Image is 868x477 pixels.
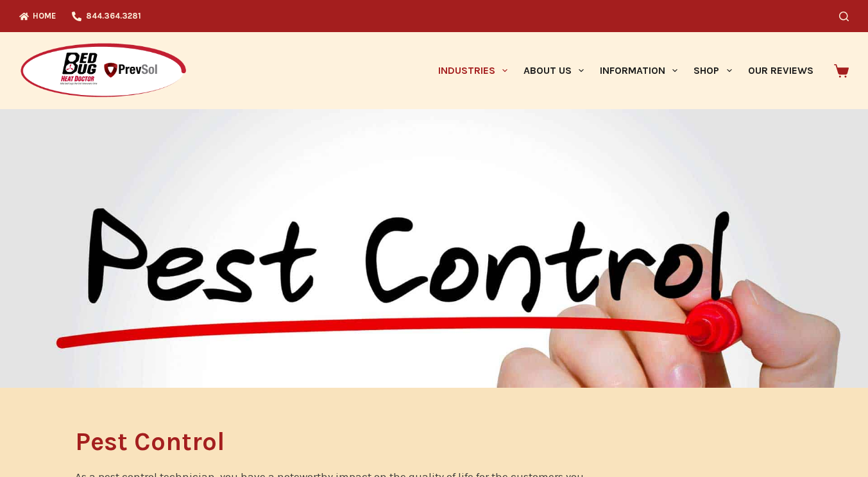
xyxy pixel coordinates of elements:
[686,32,740,109] a: Shop
[592,32,686,109] a: Information
[515,32,591,109] a: About Us
[430,32,515,109] a: Industries
[740,32,821,109] a: Our Reviews
[430,32,821,109] nav: Primary
[75,429,597,455] h1: Pest Control
[19,42,187,100] img: Prevsol/Bed Bug Heat Doctor
[839,12,849,21] button: Search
